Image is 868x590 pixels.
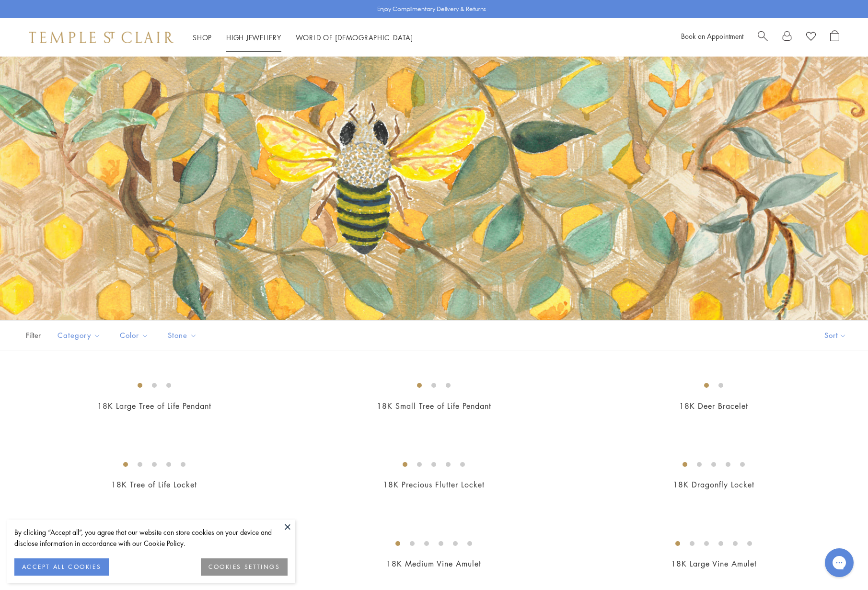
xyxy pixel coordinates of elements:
[113,324,156,346] button: Color
[193,33,212,42] a: ShopShop
[830,30,839,45] a: Open Shopping Bag
[201,558,288,576] button: COOKIES SETTINGS
[50,324,108,346] button: Category
[115,329,156,341] span: Color
[681,31,743,41] a: Book an Appointment
[193,32,413,44] nav: Main navigation
[679,401,748,411] a: 18K Deer Bracelet
[97,401,211,411] a: 18K Large Tree of Life Pendant
[14,558,109,576] button: ACCEPT ALL COOKIES
[226,33,281,42] a: High JewelleryHigh Jewellery
[29,32,174,43] img: Temple St. Clair
[163,329,204,341] span: Stone
[673,479,754,490] a: 18K Dragonfly Locket
[111,479,197,490] a: 18K Tree of Life Locket
[53,329,108,341] span: Category
[377,401,491,411] a: 18K Small Tree of Life Pendant
[377,4,486,14] p: Enjoy Complimentary Delivery & Returns
[820,545,858,580] iframe: Gorgias live chat messenger
[383,479,485,490] a: 18K Precious Flutter Locket
[671,558,757,569] a: 18K Large Vine Amulet
[296,33,413,42] a: World of [DEMOGRAPHIC_DATA]World of [DEMOGRAPHIC_DATA]
[161,324,204,346] button: Stone
[14,527,288,549] div: By clicking “Accept all”, you agree that our website can store cookies on your device and disclos...
[386,558,481,569] a: 18K Medium Vine Amulet
[803,321,868,350] button: Show sort by
[758,30,768,45] a: Search
[806,30,816,45] a: View Wishlist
